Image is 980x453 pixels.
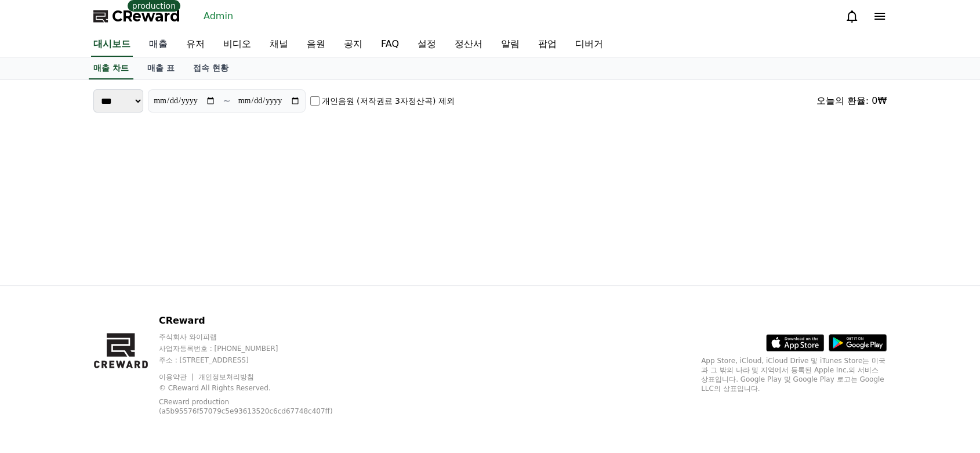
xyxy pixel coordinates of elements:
a: 정산서 [445,32,492,57]
a: 음원 [297,32,335,57]
p: 주소 : [STREET_ADDRESS] [159,356,362,365]
a: 비디오 [214,32,260,57]
a: Admin [199,7,238,26]
a: 알림 [492,32,529,57]
a: CReward [93,7,180,26]
p: App Store, iCloud, iCloud Drive 및 iTunes Store는 미국과 그 밖의 나라 및 지역에서 등록된 Apple Inc.의 서비스 상표입니다. Goo... [701,356,887,393]
a: 이용약관 [159,373,195,381]
span: Settings [172,385,200,394]
a: 대시보드 [91,32,133,57]
a: 접속 현황 [184,57,238,79]
a: Home [3,368,77,397]
label: 개인음원 (저작권료 3자정산곡) 제외 [322,95,455,107]
p: ~ [223,94,230,108]
a: 디버거 [566,32,612,57]
p: CReward [159,314,362,328]
p: 주식회사 와이피랩 [159,332,362,342]
a: 채널 [260,32,297,57]
div: 오늘의 환율: 0₩ [816,94,887,108]
a: 개인정보처리방침 [198,373,254,381]
a: 공지 [335,32,372,57]
span: CReward [112,7,180,26]
a: Messages [77,368,150,397]
p: © CReward All Rights Reserved. [159,383,362,393]
span: Home [30,385,50,394]
a: Settings [150,368,223,397]
a: 매출 표 [138,57,184,79]
a: 매출 [140,32,177,57]
a: 설정 [408,32,445,57]
a: FAQ [372,32,408,57]
p: CReward production (a5b95576f57079c5e93613520c6cd67748c407ff) [159,397,344,416]
p: 사업자등록번호 : [PHONE_NUMBER] [159,344,362,353]
span: Messages [96,386,130,395]
a: 팝업 [529,32,566,57]
a: 유저 [177,32,214,57]
a: 매출 차트 [89,57,133,79]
